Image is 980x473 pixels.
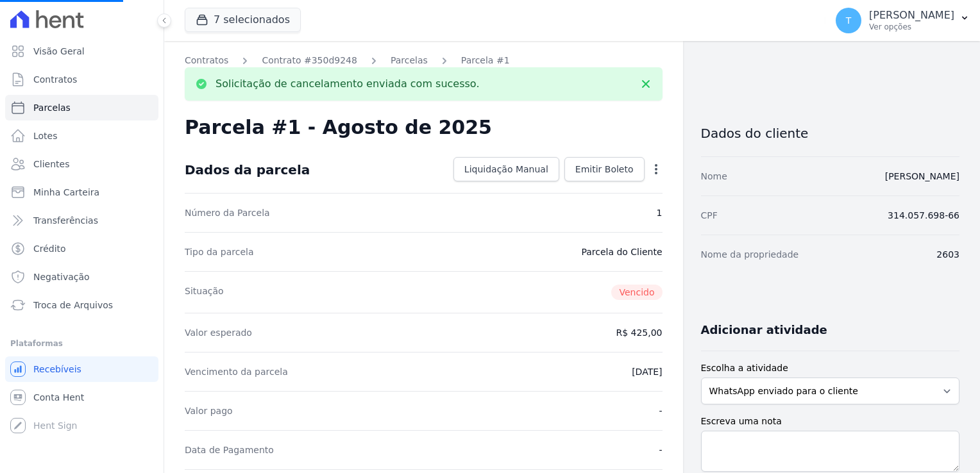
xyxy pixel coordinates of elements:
nav: Breadcrumb [185,54,663,67]
a: Troca de Arquivos [5,292,158,318]
a: Emitir Boleto [564,157,645,181]
p: Solicitação de cancelamento enviada com sucesso. [215,78,479,90]
dd: 2603 [936,248,959,261]
label: Escreva uma nota [701,415,960,428]
dd: 314.057.698-66 [888,209,959,222]
dt: Situação [185,285,224,300]
span: Parcelas [33,101,71,114]
dt: Vencimento da parcela [185,365,288,378]
dd: [DATE] [632,365,662,378]
a: Minha Carteira [5,179,158,205]
dt: Data de Pagamento [185,444,274,456]
span: T [846,16,852,25]
dt: Valor esperado [185,326,252,339]
h3: Adicionar atividade [701,322,827,338]
dt: Nome [701,170,727,183]
a: Recebíveis [5,356,158,382]
a: Lotes [5,123,158,149]
span: Vencido [611,285,662,300]
a: Parcela #1 [461,54,510,67]
a: Negativação [5,264,158,290]
h3: Dados do cliente [701,126,960,141]
span: Negativação [33,270,90,283]
dd: Parcela do Cliente [581,245,662,258]
dt: Valor pago [185,404,233,417]
span: Conta Hent [33,391,84,404]
a: Parcelas [5,95,158,120]
a: Contratos [5,67,158,92]
a: Visão Geral [5,38,158,64]
a: Transferências [5,208,158,233]
p: [PERSON_NAME] [869,9,954,22]
span: Liquidação Manual [464,163,548,176]
a: Liquidação Manual [453,157,559,181]
button: 7 selecionados [185,8,301,32]
span: Crédito [33,242,66,255]
dt: Nome da propriedade [701,248,799,261]
a: Crédito [5,236,158,261]
h2: Parcela #1 - Agosto de 2025 [185,116,492,139]
span: Lotes [33,129,58,142]
a: Clientes [5,151,158,177]
span: Troca de Arquivos [33,299,113,311]
span: Transferências [33,214,98,227]
div: Plataformas [10,336,153,351]
div: Dados da parcela [185,162,310,178]
dt: Número da Parcela [185,206,270,219]
dd: - [659,404,662,417]
span: Contratos [33,73,77,86]
dd: - [659,444,662,456]
p: Ver opções [869,22,954,32]
span: Emitir Boleto [575,163,634,176]
dt: CPF [701,209,718,222]
span: Minha Carteira [33,186,99,199]
a: Parcelas [391,54,428,67]
a: Contratos [185,54,228,67]
label: Escolha a atividade [701,361,960,375]
dt: Tipo da parcela [185,245,254,258]
dd: R$ 425,00 [616,326,662,339]
span: Visão Geral [33,45,85,58]
dd: 1 [657,206,663,219]
a: Contrato #350d9248 [262,54,357,67]
a: [PERSON_NAME] [885,171,959,181]
button: T [PERSON_NAME] Ver opções [825,3,980,38]
a: Conta Hent [5,385,158,410]
span: Clientes [33,158,69,170]
span: Recebíveis [33,363,81,376]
